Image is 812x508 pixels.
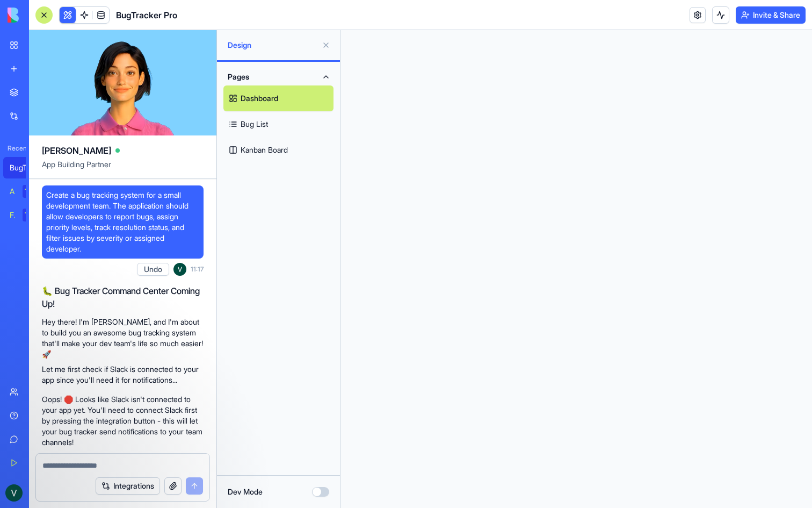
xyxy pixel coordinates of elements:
[137,263,169,276] button: Undo
[42,159,204,178] span: App Building Partner
[3,157,46,178] a: BugTracker Pro
[46,190,199,254] span: Create a bug tracking system for a small development team. The application should allow developer...
[191,265,204,274] span: 11:17
[8,8,74,23] img: logo
[42,317,204,360] p: Hey there! I'm [PERSON_NAME], and I'm about to build you an awesome bug tracking system that'll m...
[223,137,334,163] a: Kanban Board
[116,9,177,22] span: BugTracker Pro
[5,484,23,502] img: ACg8ocIUuZBPiWDsSkWw-8pLdJYSabRYQuP1_aSK8k5agNkGBk_8=s96-c
[42,452,204,484] p: Once Slack is connected, I'll build you an amazing bug tracking system with all the bells and whi...
[223,111,334,137] a: Bug List
[3,181,46,202] a: AI Logo GeneratorTRY
[23,185,40,198] div: TRY
[42,284,204,310] h2: 🐛 Bug Tracker Command Center Coming Up!
[10,210,15,220] div: Feedback Form
[736,6,806,24] button: Invite & Share
[223,85,334,111] a: Dashboard
[42,394,204,448] p: Oops! 🛑 Looks like Slack isn't connected to your app yet. You'll need to connect Slack first by p...
[23,209,40,221] div: TRY
[3,144,26,153] span: Recent
[42,144,111,157] span: [PERSON_NAME]
[153,427,368,503] iframe: Intercom notifications message
[10,162,40,173] div: BugTracker Pro
[173,263,186,276] img: ACg8ocIUuZBPiWDsSkWw-8pLdJYSabRYQuP1_aSK8k5agNkGBk_8=s96-c
[42,364,204,385] p: Let me first check if Slack is connected to your app since you'll need it for notifications...
[228,40,317,51] span: Design
[223,68,334,85] button: Pages
[10,186,15,197] div: AI Logo Generator
[3,204,46,226] a: Feedback FormTRY
[96,477,160,495] button: Integrations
